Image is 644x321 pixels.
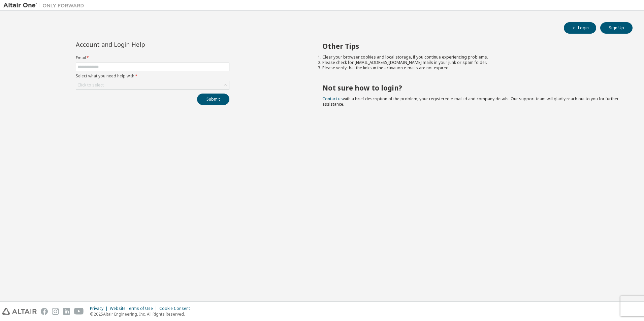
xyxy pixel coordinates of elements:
div: Account and Login Help [76,42,199,47]
p: © 2025 Altair Engineering, Inc. All Rights Reserved. [90,311,194,317]
div: Cookie Consent [159,306,194,311]
div: Website Terms of Use [110,306,159,311]
img: altair_logo.svg [2,308,37,315]
div: Click to select [77,82,104,88]
button: Login [564,22,596,34]
label: Select what you need help with [76,73,229,79]
img: Altair One [3,2,88,9]
button: Sign Up [600,22,633,34]
button: Submit [197,94,229,105]
label: Email [76,55,229,61]
a: Contact us [322,96,343,102]
li: Clear your browser cookies and local storage, if you continue experiencing problems. [322,55,621,60]
div: Click to select [76,81,229,89]
h2: Other Tips [322,42,621,50]
div: Privacy [90,306,110,311]
span: with a brief description of the problem, your registered e-mail id and company details. Our suppo... [322,96,619,107]
img: facebook.svg [41,308,48,315]
li: Please check for [EMAIL_ADDRESS][DOMAIN_NAME] mails in your junk or spam folder. [322,60,621,65]
img: youtube.svg [74,308,84,315]
li: Please verify that the links in the activation e-mails are not expired. [322,65,621,71]
img: linkedin.svg [63,308,70,315]
img: instagram.svg [52,308,59,315]
h2: Not sure how to login? [322,83,621,92]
